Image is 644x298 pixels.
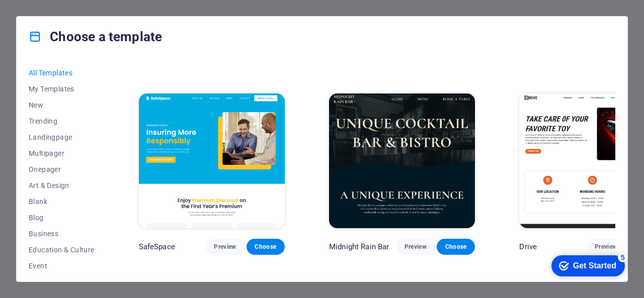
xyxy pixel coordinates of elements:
button: Preview [396,239,435,255]
div: Domain Overview [38,59,90,66]
span: Education & Culture [29,246,95,254]
p: Midnight Rain Bar [329,242,389,252]
div: v 4.0.25 [28,16,49,24]
span: Preview [214,243,236,251]
img: Midnight Rain Bar [329,93,475,228]
img: SafeSpace [139,93,285,228]
h4: Choose a template [29,29,162,45]
span: My Templates [29,85,95,93]
span: Art & Design [29,181,95,189]
button: Multipager [29,145,95,161]
p: SafeSpace [139,242,175,252]
span: Preview [405,243,427,251]
button: Choose [247,239,285,255]
span: Choose [255,243,277,251]
img: logo_orange.svg [16,16,24,24]
button: New [29,97,95,113]
button: Education & Culture [29,242,95,258]
span: Trending [29,117,95,125]
span: Blog [29,214,95,222]
p: Drive [519,242,537,252]
button: Business [29,226,95,242]
span: Event [29,262,95,270]
button: All Templates [29,65,95,81]
button: Trending [29,113,95,129]
img: tab_domain_overview_orange.svg [27,58,35,66]
div: Domain: [DOMAIN_NAME] [26,26,111,34]
span: Landingpage [29,133,95,141]
span: Choose [445,243,467,251]
button: Onepager [29,161,95,177]
div: 5 [74,2,85,12]
img: tab_keywords_by_traffic_grey.svg [100,58,108,66]
button: Blog [29,210,95,226]
button: Choose [437,239,475,255]
button: My Templates [29,81,95,97]
button: Preview [587,239,625,255]
div: Keywords by Traffic [111,59,170,66]
span: All Templates [29,69,95,77]
span: Multipager [29,149,95,157]
button: Event [29,258,95,274]
span: New [29,101,95,109]
img: website_grey.svg [16,26,24,34]
button: Landingpage [29,129,95,145]
span: Preview [595,243,617,251]
button: Preview [206,239,244,255]
div: Get Started 5 items remaining, 0% complete [8,5,82,26]
button: Blank [29,193,95,210]
span: Business [29,230,95,238]
span: Onepager [29,165,95,173]
div: Get Started [30,11,73,20]
button: Art & Design [29,177,95,193]
span: Blank [29,197,95,206]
